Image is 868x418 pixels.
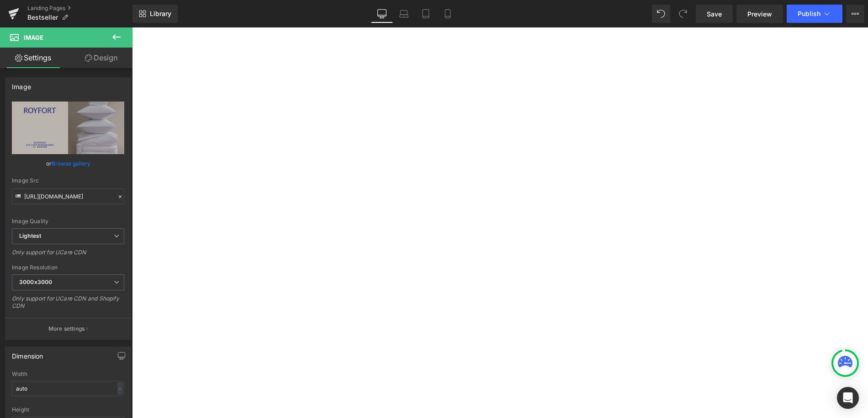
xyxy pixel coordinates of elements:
div: Image Quality [12,218,124,225]
div: or [12,159,124,168]
b: 3000x3000 [19,279,52,285]
a: New Library [132,5,178,23]
div: Image [12,78,31,91]
input: Link [12,188,124,204]
div: Width [12,371,124,377]
a: Landing Pages [27,5,132,12]
span: Library [150,10,171,18]
div: Only support for UCare CDN [12,249,124,262]
a: Desktop [371,5,393,23]
a: Tablet [415,5,437,23]
p: More settings [48,325,85,333]
button: Redo [674,5,692,23]
a: Browse gallery [52,155,90,171]
a: Laptop [393,5,415,23]
a: Mobile [437,5,459,23]
button: More [846,5,864,23]
div: Image Src [12,177,124,184]
b: Lightest [19,232,41,239]
button: Publish [787,5,842,23]
div: Dimension [12,347,43,360]
div: Open Intercom Messenger [837,387,859,409]
input: auto [12,381,124,396]
span: Publish [798,10,820,17]
div: Height [12,407,124,413]
span: Bestseller [27,14,58,21]
a: Design [68,48,134,68]
button: More settings [5,318,131,339]
span: Image [24,34,43,41]
a: Preview [736,5,783,23]
div: Image Resolution [12,264,124,271]
div: Only support for UCare CDN and Shopify CDN [12,295,124,316]
div: - [117,382,123,395]
button: Undo [652,5,670,23]
span: Save [707,9,722,19]
span: Preview [747,9,772,19]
